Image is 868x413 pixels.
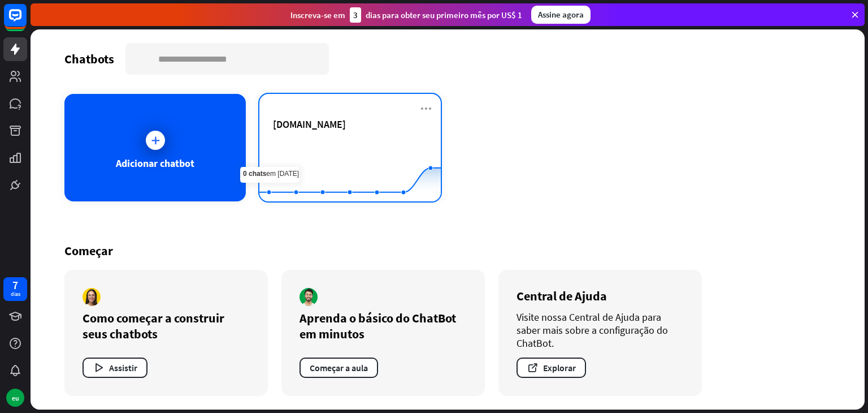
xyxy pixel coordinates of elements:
button: Assistir [83,358,147,378]
font: Adicionar chatbot [116,157,194,170]
button: Abra o widget de bate-papo do LiveChat [9,5,43,38]
font: Começar [64,243,113,259]
font: dias para obter seu primeiro mês por US$ 1 [366,10,522,20]
a: 7 dias [3,277,27,301]
font: [DOMAIN_NAME] [273,118,346,131]
font: Central de Ajuda [517,288,607,304]
font: Como começar a construir seus chatbots [83,310,224,342]
font: 7 [12,278,18,292]
button: Explorar [517,358,586,378]
button: Começar a aula [300,358,378,378]
font: Explorar [543,362,576,373]
font: dias [11,290,20,298]
font: Aprenda o básico do ChatBot em minutos [300,310,456,342]
img: autor [83,288,101,306]
font: Chatbots [64,51,114,67]
img: autor [300,288,318,306]
font: Começar a aula [310,362,368,373]
span: pontodafesta.com [273,118,346,131]
font: Assine agora [538,9,584,20]
font: Inscreva-se em [290,10,345,20]
font: eu [12,394,19,402]
font: Visite nossa Central de Ajuda para saber mais sobre a configuração do ChatBot. [517,311,668,350]
font: 3 [353,10,358,20]
font: Assistir [109,362,137,373]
